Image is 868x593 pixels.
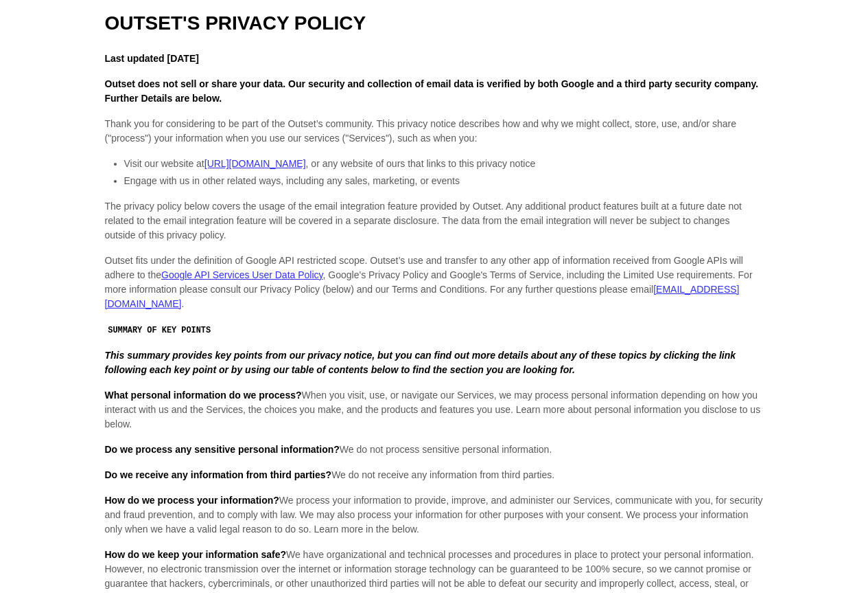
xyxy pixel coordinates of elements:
code: SUMMARY OF KEY POINTS [105,324,214,337]
strong: Do we receive any information from third parties? [105,469,332,480]
a: [EMAIL_ADDRESS][DOMAIN_NAME] [105,284,740,309]
em: This summary provides key points from our privacy notice, but you can find out more details about... [105,350,736,375]
p: We do not receive any information from third parties. [105,468,764,482]
a: Google API Services User Data Policy [161,269,323,280]
a: [URL][DOMAIN_NAME] [204,158,306,169]
li: Engage with us in other related ways, including any sales, marketing, or events [124,174,764,188]
strong: OUTSET'S PRIVACY POLICY [105,12,366,34]
strong: Outset does not sell or share your data. Our security and collection of email data is verified by... [105,78,759,104]
p: Thank you for considering to be part of the Outset’s community. This privacy notice describes how... [105,117,764,146]
p: Outset fits under the definition of Google API restricted scope. Outset’s use and transfer to any... [105,254,764,311]
p: When you visit, use, or navigate our Services, we may process personal information depending on h... [105,388,764,432]
p: The privacy policy below covers the usage of the email integration feature provided by Outset. An... [105,199,764,243]
strong: Do we process any sensitive personal information? [105,444,340,455]
p: We process your information to provide, improve, and administer our Services, communicate with yo... [105,493,764,537]
strong: Last updated [DATE] [105,53,199,64]
strong: How do we process your information? [105,495,279,506]
li: Visit our website at , or any website of ours that links to this privacy notice [124,157,764,171]
strong: What personal information do we process? [105,390,302,401]
p: We do not process sensitive personal information. [105,443,764,457]
strong: How do we keep your information safe? [105,549,286,560]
